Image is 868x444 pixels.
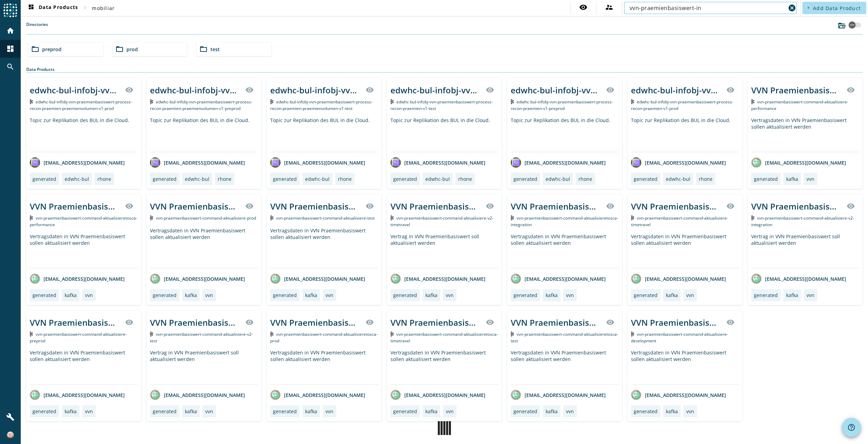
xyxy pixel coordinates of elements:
[30,317,121,328] div: VVN Praemienbasiswert command aktualisiere
[390,99,493,111] span: Kafka Topic: edwhc-bul-infobj-vvn-praemienbasiswert-process-recon-praemien-v1-test
[30,157,40,168] img: avatar
[270,349,378,384] div: Vertragsdaten in VVN Praemienbasiswert sollen aktualisiert werden
[726,86,735,94] mat-icon: visibility
[425,176,450,182] div: edwhc-bul
[210,46,220,53] span: test
[30,117,138,152] div: Topic zur Replikation des BUL in die Cloud.
[150,274,245,284] div: [EMAIL_ADDRESS][DOMAIN_NAME]
[185,176,209,182] div: edwhc-bul
[30,99,132,111] span: Kafka Topic: edwhc-bul-infobj-vvn-praemienbasiswert-process-recon-praemien-praemienvolumen-v1-prod
[153,408,177,415] div: generated
[751,201,842,212] div: VVN Praemienbasiswert command aktualisiere
[6,27,15,35] mat-icon: home
[273,292,297,298] div: generated
[270,157,281,168] img: avatar
[390,274,485,284] div: [EMAIL_ADDRESS][DOMAIN_NAME]
[270,117,378,152] div: Topic zur Replikation des BUL in die Cloud.
[126,46,138,53] span: prod
[115,45,124,53] mat-icon: folder_open
[631,390,726,400] div: [EMAIL_ADDRESS][DOMAIN_NAME]
[30,99,33,104] img: Kafka Topic: edwhc-bul-infobj-vvn-praemienbasiswert-process-recon-praemien-praemienvolumen-v1-prod
[390,157,485,168] div: [EMAIL_ADDRESS][DOMAIN_NAME]
[65,176,89,182] div: edwhc-bul
[699,176,713,182] div: rhone
[273,408,297,415] div: generated
[150,99,252,111] span: Kafka Topic: edwhc-bul-infobj-vvn-praemienbasiswert-process-recon-praemien-praemienvolumen-v1-pre...
[634,176,658,182] div: generated
[606,318,614,326] mat-icon: visibility
[806,6,810,10] mat-icon: add
[270,84,361,96] div: edwhc-bul-infobj-vvn-praemienbasiswert-process-recon-praemien-praemienvolumen-v1-_stage_
[751,99,754,104] img: Kafka Topic: vvn-praemienbasiswert-command-aktualisiere-performance
[6,45,15,53] mat-icon: dashboard
[486,86,494,94] mat-icon: visibility
[446,408,454,415] div: vvn
[390,157,401,168] img: avatar
[751,157,762,168] img: avatar
[606,86,614,94] mat-icon: visibility
[305,292,317,298] div: kafka
[305,176,330,182] div: edwhc-bul
[32,408,56,415] div: generated
[546,292,558,298] div: kafka
[847,423,856,432] mat-icon: help_outline
[511,317,602,328] div: VVN Praemienbasiswert command aktualisiere
[751,215,754,220] img: Kafka Topic: vvn-praemienbasiswert-command-aktualisiere-v2-integration
[150,157,245,168] div: [EMAIL_ADDRESS][DOMAIN_NAME]
[631,317,722,328] div: VVN Praemienbasiswert command aktualisiere
[686,408,694,415] div: vvn
[85,292,93,298] div: vvn
[390,274,401,284] img: avatar
[631,349,739,384] div: Vertragsdaten in VVN Praemienbasiswert sollen aktualisiert werden
[150,331,253,344] span: Kafka Topic: vvn-praemienbasiswert-command-aktualisiere-v2-test
[751,274,762,284] img: avatar
[390,233,498,268] div: Vertrag in VVN Praemienbasiswert soll aktualisiert werden
[631,331,728,344] span: Kafka Topic: vvn-praemienbasiswert-command-aktualisiere-development
[27,4,78,12] span: Data Products
[366,318,374,326] mat-icon: visibility
[813,5,861,11] span: Add Data Product
[270,274,365,284] div: [EMAIL_ADDRESS][DOMAIN_NAME]
[81,3,89,12] mat-icon: chevron_right
[666,292,678,298] div: kafka
[726,318,735,326] mat-icon: visibility
[425,292,437,298] div: kafka
[205,408,213,415] div: vvn
[390,331,498,344] span: Kafka Topic: vvn-praemienbasiswert-command-aktualisieretosca-timetravel
[511,390,606,400] div: [EMAIL_ADDRESS][DOMAIN_NAME]
[30,331,127,344] span: Kafka Topic: vvn-praemienbasiswert-command-aktualisiere-preprod
[125,202,133,210] mat-icon: visibility
[847,202,855,210] mat-icon: visibility
[150,157,160,168] img: avatar
[511,332,514,336] img: Kafka Topic: vvn-praemienbasiswert-command-aktualisieretosca-test
[511,99,514,104] img: Kafka Topic: edwhc-bul-infobj-vvn-praemienbasiswert-process-recon-praemien-v1-preprod
[30,349,138,384] div: Vertragsdaten in VVN Praemienbasiswert sollen aktualisiert werden
[6,413,15,421] mat-icon: build
[390,317,482,328] div: VVN Praemienbasiswert command aktualisiere
[788,4,796,12] mat-icon: cancel
[270,274,281,284] img: avatar
[578,176,592,182] div: rhone
[511,117,619,152] div: Topic zur Replikation des BUL in die Cloud.
[631,84,722,96] div: edwhc-bul-infobj-vvn-praemienbasiswert-process-recon-praemien-v1-_stage_
[446,292,454,298] div: vvn
[751,157,846,168] div: [EMAIL_ADDRESS][DOMAIN_NAME]
[27,4,35,12] mat-icon: dashboard
[631,157,641,168] img: avatar
[305,408,317,415] div: kafka
[511,84,602,96] div: edwhc-bul-infobj-vvn-praemienbasiswert-process-recon-praemien-v1-_stage_
[270,157,365,168] div: [EMAIL_ADDRESS][DOMAIN_NAME]
[92,5,115,11] span: mobiliar
[150,390,160,400] img: avatar
[26,21,48,34] label: Directories
[390,390,485,400] div: [EMAIL_ADDRESS][DOMAIN_NAME]
[511,274,606,284] div: [EMAIL_ADDRESS][DOMAIN_NAME]
[32,292,56,298] div: generated
[511,157,606,168] div: [EMAIL_ADDRESS][DOMAIN_NAME]
[150,117,258,152] div: Topic zur Replikation des BUL in die Cloud.
[245,202,254,210] mat-icon: visibility
[150,84,241,96] div: edwhc-bul-infobj-vvn-praemienbasiswert-process-recon-praemien-praemienvolumen-v1-_stage_
[30,390,40,400] img: avatar
[751,99,848,111] span: Kafka Topic: vvn-praemienbasiswert-command-aktualisiere-performance
[150,227,258,268] div: Vertragsdaten in VVN Praemienbasiswert sollen aktualisiert werden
